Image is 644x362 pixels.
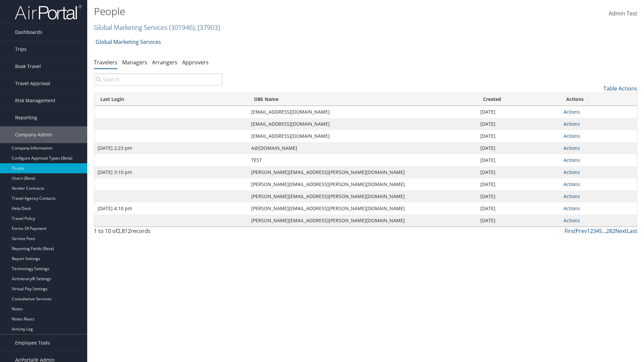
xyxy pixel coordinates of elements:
[15,75,50,92] span: Travel Approval
[477,154,560,166] td: [DATE]
[560,93,637,106] th: Actions
[248,118,477,130] td: [EMAIL_ADDRESS][DOMAIN_NAME]
[15,58,41,75] span: Book Travel
[169,23,195,32] span: ( 301946 )
[94,202,248,215] td: [DATE] 4:10 pm
[15,41,26,58] span: Trips
[248,166,477,178] td: [PERSON_NAME][EMAIL_ADDRESS][PERSON_NAME][DOMAIN_NAME]
[94,93,248,106] th: Last Login: activate to sort column ascending
[94,142,248,154] td: [DATE] 2:23 pm
[477,202,560,215] td: [DATE]
[15,4,82,20] img: airportal-logo.png
[248,178,477,190] td: [PERSON_NAME][EMAIL_ADDRESS][PERSON_NAME][DOMAIN_NAME]
[563,133,580,139] a: Actions
[627,227,637,235] a: Last
[94,166,248,178] td: [DATE] 3:10 pm
[94,4,456,18] h1: People
[117,227,131,235] span: 2,812
[195,23,220,32] span: , [ 37903 ]
[248,106,477,118] td: [EMAIL_ADDRESS][DOMAIN_NAME]
[248,190,477,202] td: [PERSON_NAME][EMAIL_ADDRESS][PERSON_NAME][DOMAIN_NAME]
[477,93,560,106] th: Created: activate to sort column ascending
[563,145,580,151] a: Actions
[590,227,593,235] a: 2
[593,227,596,235] a: 3
[477,178,560,190] td: [DATE]
[587,227,590,235] a: 1
[248,130,477,142] td: [EMAIL_ADDRESS][DOMAIN_NAME]
[603,85,637,92] a: Table Actions
[615,227,627,235] a: Next
[15,24,42,41] span: Dashboards
[477,130,560,142] td: [DATE]
[563,181,580,187] a: Actions
[182,59,209,66] a: Approvers
[563,193,580,199] a: Actions
[152,59,177,66] a: Arrangers
[94,59,117,66] a: Travelers
[248,154,477,166] td: TEST
[477,190,560,202] td: [DATE]
[563,157,580,163] a: Actions
[96,35,161,49] a: Global Marketing Services
[563,217,580,224] a: Actions
[94,73,222,85] input: Search
[477,215,560,227] td: [DATE]
[606,227,615,235] a: 282
[602,227,606,235] span: …
[477,166,560,178] td: [DATE]
[248,142,477,154] td: A@[DOMAIN_NAME]
[122,59,147,66] a: Managers
[609,3,637,24] a: Admin Test
[563,169,580,175] a: Actions
[15,335,50,351] span: Employee Tools
[477,142,560,154] td: [DATE]
[94,227,222,238] div: 1 to 10 of records
[477,106,560,118] td: [DATE]
[563,205,580,212] a: Actions
[15,126,52,143] span: Company Admin
[563,121,580,127] a: Actions
[94,23,220,32] a: Global Marketing Services
[15,92,55,109] span: Risk Management
[576,227,587,235] a: Prev
[599,227,602,235] a: 5
[248,93,477,106] th: OBE Name: activate to sort column ascending
[596,227,599,235] a: 4
[565,227,576,235] a: First
[248,202,477,215] td: [PERSON_NAME][EMAIL_ADDRESS][PERSON_NAME][DOMAIN_NAME]
[477,118,560,130] td: [DATE]
[563,109,580,115] a: Actions
[15,109,37,126] span: Reporting
[609,10,637,17] span: Admin Test
[248,215,477,227] td: [PERSON_NAME][EMAIL_ADDRESS][PERSON_NAME][DOMAIN_NAME]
